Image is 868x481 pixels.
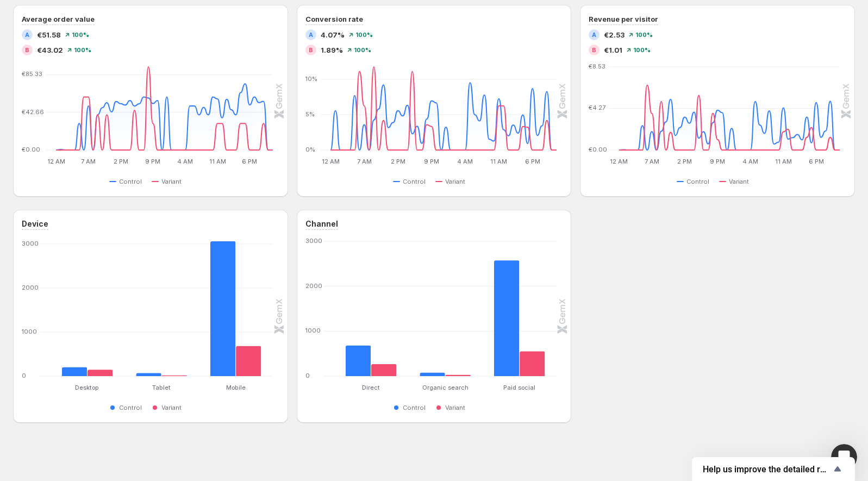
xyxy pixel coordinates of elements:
[589,14,658,24] h3: Revenue per visitor
[22,372,26,379] text: 0
[445,177,465,186] span: Variant
[22,70,42,78] text: €85.33
[490,158,507,165] text: 11 AM
[210,241,236,376] rect: Control 3062
[305,282,322,290] text: 2000
[633,47,651,53] span: 100 %
[81,158,96,165] text: 7 AM
[305,237,322,245] text: 3000
[305,327,321,334] text: 1000
[422,384,468,391] text: Organic search
[604,29,625,40] span: €2.53
[226,384,246,391] text: Mobile
[309,47,313,53] h2: B
[703,464,831,474] span: Help us improve the detailed report for A/B campaigns
[592,32,596,38] h2: A
[305,14,363,24] h3: Conversion rate
[592,47,596,53] h2: B
[9,154,209,309] div: David says…
[22,218,48,229] h3: Device
[357,158,371,165] text: 7 AM
[209,158,226,165] text: 11 AM
[22,328,37,335] text: 1000
[305,75,317,83] text: 10%
[9,309,178,392] div: You’ll get replies here and in your email:✉️[EMAIL_ADDRESS][DOMAIN_NAME]
[604,45,622,55] span: €1.01
[519,326,545,376] rect: Variant 550
[161,349,187,376] rect: Variant 15
[48,160,200,203] div: The current ab Test Isn’t working. The version B has two orders of 59.90€. But that shouldn’t be ...
[236,320,261,376] rect: Variant 683
[47,158,65,165] text: 12 AM
[435,401,470,414] button: Variant
[75,384,99,391] text: Desktop
[305,110,315,118] text: 5%
[161,177,182,186] span: Variant
[119,177,142,186] span: Control
[17,356,26,365] button: Emoji picker
[9,139,209,154] div: [DATE]
[610,158,628,165] text: 12 AM
[152,401,186,414] button: Variant
[7,4,28,25] button: go back
[354,47,371,53] span: 100 %
[48,272,200,293] div: Page A should sell Nivaya Flow and B NivayaFlow (no space)
[445,349,471,376] rect: Variant 28
[589,146,607,153] text: €0.00
[152,384,171,391] text: Tablet
[22,240,39,247] text: 3000
[124,241,199,376] g: Tablet: Control 68,Variant 15
[136,347,161,376] rect: Control 68
[729,177,749,186] span: Variant
[420,347,445,376] rect: Control 75
[242,158,257,165] text: 6 PM
[72,32,89,38] span: 100 %
[37,45,63,55] span: €43.02
[831,444,857,470] iframe: Intercom live chat
[39,154,209,301] div: The current ab Test Isn’t working. The version B has two orders of 59.90€. But that shouldn’t be ...
[678,158,692,165] text: 2 PM
[177,158,193,165] text: 4 AM
[775,158,792,165] text: 11 AM
[34,356,43,365] button: Gif picker
[408,241,482,376] g: Organic search: Control 75,Variant 28
[114,158,128,165] text: 2 PM
[52,356,60,365] button: Upload attachment
[33,88,197,119] div: Handy tips: Sharing your issue screenshots and page links helps us troubleshoot your issue faster
[362,384,380,391] text: Direct
[305,218,338,229] h3: Channel
[309,32,313,38] h2: A
[25,47,29,53] h2: B
[393,175,430,188] button: Control
[390,158,405,165] text: 2 PM
[25,32,29,38] h2: A
[435,175,470,188] button: Variant
[710,158,726,165] text: 9 PM
[524,158,540,165] text: 6 PM
[346,320,371,376] rect: Control 681
[809,158,824,165] text: 6 PM
[22,108,44,116] text: €42.66
[457,158,473,165] text: 4 AM
[321,29,345,40] span: 4.07%
[305,146,315,153] text: 0%
[22,14,95,24] h3: Average order value
[145,158,160,165] text: 9 PM
[393,401,430,414] button: Control
[198,241,273,376] g: Mobile: Control 3062,Variant 683
[305,372,310,379] text: 0
[743,158,759,165] text: 4 AM
[321,45,343,55] span: 1.89%
[186,352,204,369] button: Send a message…
[48,208,200,240] div: The bundle in version B should have: 34.90€, 99€, 169€ as the options. What is th problem?
[119,403,142,412] span: Control
[87,343,113,376] rect: Variant 146
[48,246,200,267] div: Both pages A and B should have different products.
[445,403,465,412] span: Variant
[589,63,605,70] text: €8.53
[74,47,91,53] span: 100 %
[686,177,709,186] span: Control
[703,463,844,476] button: Show survey - Help us improve the detailed report for A/B campaigns
[403,177,426,186] span: Control
[191,4,210,24] div: Close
